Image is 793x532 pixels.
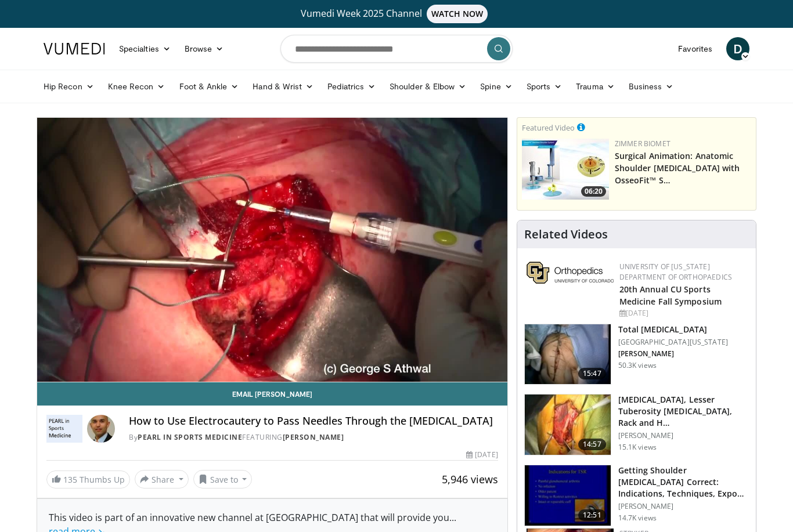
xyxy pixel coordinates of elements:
a: 15:47 Total [MEDICAL_DATA] [GEOGRAPHIC_DATA][US_STATE] [PERSON_NAME] 50.3K views [524,324,749,385]
p: [PERSON_NAME] [618,349,728,359]
span: 5,946 views [442,472,498,486]
a: 12:51 Getting Shoulder [MEDICAL_DATA] Correct: Indications, Techniques, Expo… [PERSON_NAME] 14.7K... [524,465,749,526]
img: VuMedi Logo [44,43,105,55]
p: [PERSON_NAME] [618,431,749,440]
button: Share [135,470,189,488]
small: Featured Video [522,122,575,133]
h3: [MEDICAL_DATA], Lesser Tuberosity [MEDICAL_DATA], Rack and H… [618,394,749,429]
img: 84e7f812-2061-4fff-86f6-cdff29f66ef4.150x105_q85_crop-smart_upscale.jpg [522,139,609,200]
span: 135 [63,474,77,485]
img: 38759_0000_3.png.150x105_q85_crop-smart_upscale.jpg [525,465,611,526]
a: Specialties [112,37,178,60]
p: [GEOGRAPHIC_DATA][US_STATE] [618,338,728,347]
a: D [726,37,749,60]
span: 06:20 [581,186,606,197]
a: Vumedi Week 2025 ChannelWATCH NOW [45,5,748,23]
img: PEARL in Sports Medicine [46,415,82,443]
a: Zimmer Biomet [615,139,671,149]
img: TSA_with_LT_Final_100000289_3.jpg.150x105_q85_crop-smart_upscale.jpg [525,395,611,455]
a: PEARL in Sports Medicine [138,432,242,442]
a: 20th Annual CU Sports Medicine Fall Symposium [619,284,722,307]
a: Email [PERSON_NAME] [37,382,507,406]
img: 38826_0000_3.png.150x105_q85_crop-smart_upscale.jpg [525,324,611,385]
a: 14:57 [MEDICAL_DATA], Lesser Tuberosity [MEDICAL_DATA], Rack and H… [PERSON_NAME] 15.1K views [524,394,749,455]
a: Knee Recon [101,75,172,98]
p: 50.3K views [618,361,657,370]
span: 12:51 [578,509,606,521]
a: University of [US_STATE] Department of Orthopaedics [619,262,732,282]
a: Trauma [569,75,622,98]
img: Avatar [87,415,115,443]
a: Favorites [671,37,719,60]
span: WATCH NOW [427,5,488,23]
a: Surgical Animation: Anatomic Shoulder [MEDICAL_DATA] with OsseoFit™ S… [615,150,740,186]
a: Pediatrics [320,75,383,98]
a: Foot & Ankle [172,75,246,98]
a: Shoulder & Elbow [383,75,473,98]
button: Save to [193,470,253,488]
div: By FEATURING [129,432,498,443]
a: Hand & Wrist [246,75,320,98]
h4: Related Videos [524,227,608,241]
a: Spine [473,75,519,98]
a: Sports [520,75,569,98]
div: [DATE] [466,450,498,460]
span: 15:47 [578,368,606,379]
a: Browse [178,37,231,60]
img: 355603a8-37da-49b6-856f-e00d7e9307d3.png.150x105_q85_autocrop_double_scale_upscale_version-0.2.png [527,262,614,284]
h4: How to Use Electrocautery to Pass Needles Through the [MEDICAL_DATA] [129,415,498,428]
p: 14.7K views [618,513,657,523]
a: Hip Recon [37,75,101,98]
video-js: Video Player [37,118,507,382]
h3: Getting Shoulder [MEDICAL_DATA] Correct: Indications, Techniques, Expo… [618,465,749,500]
a: [PERSON_NAME] [283,432,344,442]
h3: Total [MEDICAL_DATA] [618,324,728,335]
p: [PERSON_NAME] [618,502,749,511]
input: Search topics, interventions [280,35,513,63]
a: Business [622,75,681,98]
span: 14:57 [578,439,606,450]
p: 15.1K views [618,443,657,452]
div: [DATE] [619,308,747,319]
a: 06:20 [522,139,609,200]
a: 135 Thumbs Up [46,471,130,488]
